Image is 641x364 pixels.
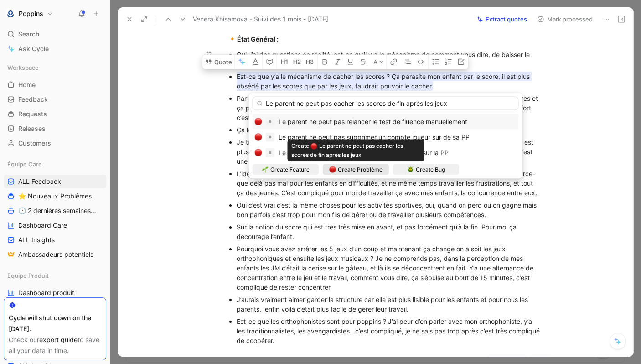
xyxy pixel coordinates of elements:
[279,133,470,141] span: Le parent ne peut pas supprimer un compte joueur sur de sa PP
[253,97,519,110] input: Link to feature, problème or bug
[255,134,262,141] img: 🔴
[255,118,262,125] img: 🔴
[408,166,414,173] img: 🪲
[279,149,449,156] span: Le parent ne peut pas modifier ses informations sur la PP
[270,165,310,174] span: Create Feature
[416,165,445,174] span: Create Bug
[279,118,467,125] span: Le parent ne peut pas relancer le test de fluence manuellement
[338,165,383,174] span: Create Problème
[262,166,269,173] img: 🌱
[330,166,336,173] img: 🔴
[255,149,262,156] img: 🔴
